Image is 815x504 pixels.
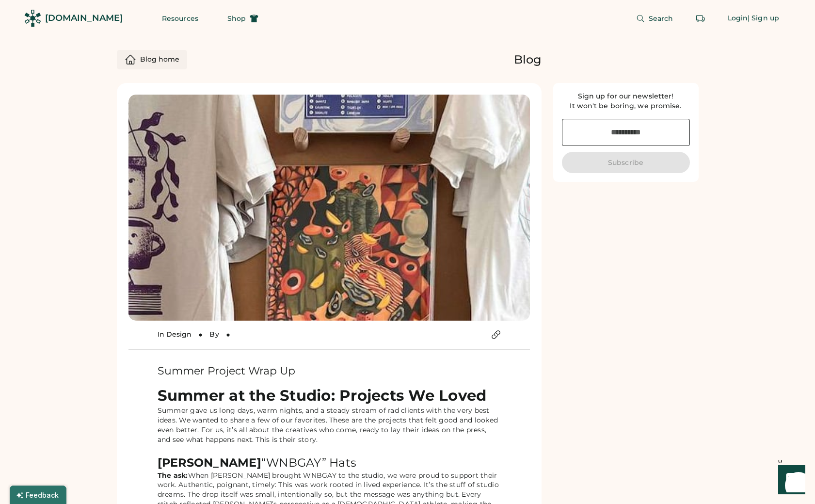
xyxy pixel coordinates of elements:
h1: Summer Project Wrap Up [158,364,501,378]
iframe: Front Chat [769,460,811,502]
span: “WNBGAY” Hats [261,455,356,470]
span: The ask: [158,471,188,480]
div: | Sign up [748,14,779,23]
div: By [209,330,219,340]
div: [DOMAIN_NAME] [45,12,123,24]
button: Subscribe [562,152,690,173]
div: Sign up for our newsletter! It won't be boring, we promise. [562,92,690,111]
button: Resources [150,9,210,28]
a: Blog home [140,50,179,69]
span: Summer gave us long days, warm nights, and a steady stream of rad clients with the very best idea... [158,406,500,444]
span: Shop [227,15,246,22]
div: Blog [514,52,542,67]
button: Shop [216,9,270,28]
img: WhileonEarth.jpeg [128,95,530,321]
div: Blog home [140,55,179,65]
div: In Design [158,330,192,340]
div: Login [728,14,748,23]
button: Retrieve an order [691,9,710,28]
span: [PERSON_NAME] [158,455,261,470]
img: Rendered Logo - Screens [24,10,41,27]
span: Summer at the Studio: Projects We Loved [158,386,487,405]
span: Search [649,15,673,22]
button: Search [624,9,685,28]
